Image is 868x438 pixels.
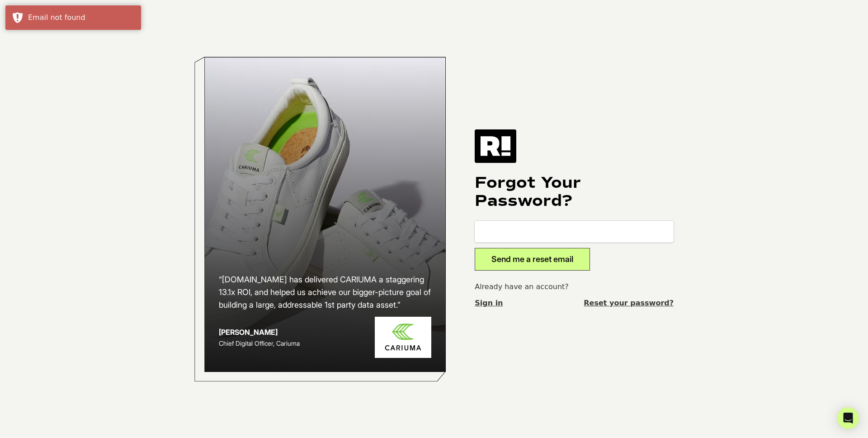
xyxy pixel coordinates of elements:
[219,273,431,311] h2: “[DOMAIN_NAME] has delivered CARIUMA a staggering 13.1x ROI, and helped us achieve our bigger-pic...
[375,317,431,358] img: Cariuma
[219,339,300,347] span: Chief Digital Officer, Cariuma
[28,12,134,23] div: Email not found
[475,129,516,163] img: Retention.com
[219,328,278,337] strong: [PERSON_NAME]
[837,407,859,429] div: Open Intercom Messenger
[475,281,674,292] p: Already have an account?
[475,298,503,309] a: Sign in
[584,298,674,309] a: Reset your password?
[475,174,674,210] h1: Forgot Your Password?
[475,248,590,271] button: Send me a reset email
